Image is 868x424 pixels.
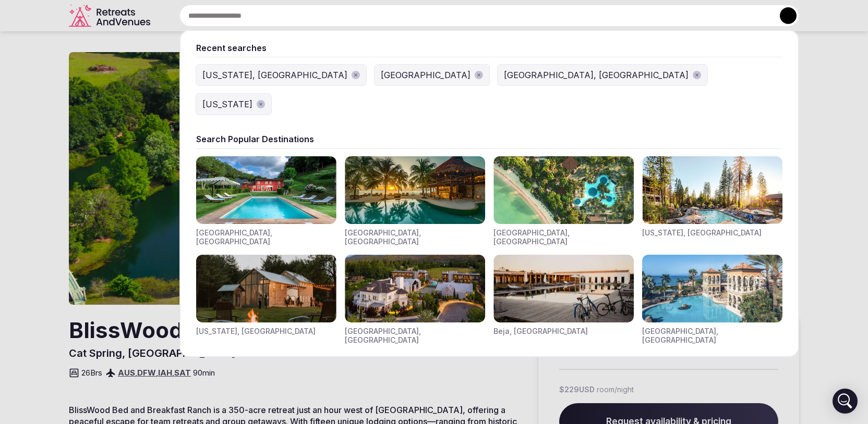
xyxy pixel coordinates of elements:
[642,156,782,246] div: Visit venues for California, USA
[642,255,782,345] div: Visit venues for Canarias, Spain
[196,156,336,246] div: Visit venues for Toscana, Italy
[196,65,366,85] button: [US_STATE], [GEOGRAPHIC_DATA]
[345,156,485,224] img: Visit venues for Riviera Maya, Mexico
[196,327,316,336] div: [US_STATE], [GEOGRAPHIC_DATA]
[493,228,634,246] div: [GEOGRAPHIC_DATA], [GEOGRAPHIC_DATA]
[642,228,762,238] div: [US_STATE], [GEOGRAPHIC_DATA]
[196,42,782,54] div: Recent searches
[642,327,782,345] div: [GEOGRAPHIC_DATA], [GEOGRAPHIC_DATA]
[202,98,252,110] div: [US_STATE]
[504,69,689,81] div: [GEOGRAPHIC_DATA], [GEOGRAPHIC_DATA]
[493,156,634,224] img: Visit venues for Indonesia, Bali
[345,156,485,246] div: Visit venues for Riviera Maya, Mexico
[196,255,336,345] div: Visit venues for New York, USA
[375,65,489,85] button: [GEOGRAPHIC_DATA]
[833,389,858,414] div: Open Intercom Messenger
[196,94,271,115] button: [US_STATE]
[642,156,782,224] img: Visit venues for California, USA
[345,255,485,322] img: Visit venues for Napa Valley, USA
[202,69,347,81] div: [US_STATE], [GEOGRAPHIC_DATA]
[345,255,485,345] div: Visit venues for Napa Valley, USA
[196,255,336,322] img: Visit venues for New York, USA
[345,327,485,345] div: [GEOGRAPHIC_DATA], [GEOGRAPHIC_DATA]
[345,228,485,246] div: [GEOGRAPHIC_DATA], [GEOGRAPHIC_DATA]
[381,69,471,81] div: [GEOGRAPHIC_DATA]
[196,133,782,145] div: Search Popular Destinations
[493,255,634,345] div: Visit venues for Beja, Portugal
[196,228,336,246] div: [GEOGRAPHIC_DATA], [GEOGRAPHIC_DATA]
[498,65,707,85] button: [GEOGRAPHIC_DATA], [GEOGRAPHIC_DATA]
[493,255,634,322] img: Visit venues for Beja, Portugal
[493,327,588,336] div: Beja, [GEOGRAPHIC_DATA]
[642,255,782,322] img: Visit venues for Canarias, Spain
[196,156,336,224] img: Visit venues for Toscana, Italy
[493,156,634,246] div: Visit venues for Indonesia, Bali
